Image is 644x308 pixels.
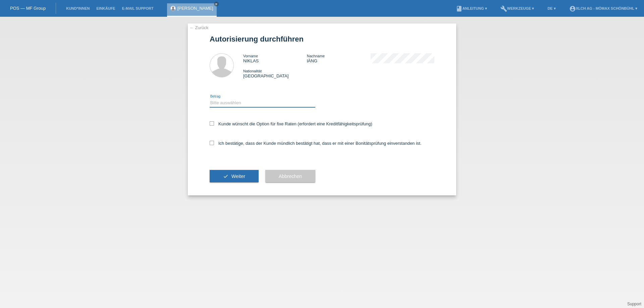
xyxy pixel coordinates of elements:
[214,2,219,6] a: close
[177,6,213,11] a: [PERSON_NAME]
[544,6,559,10] a: DE ▾
[243,69,262,73] span: Nationalität
[452,6,490,10] a: bookAnleitung ▾
[279,174,302,179] span: Abbrechen
[497,6,538,10] a: buildWerkzeuge ▾
[243,53,307,63] div: NIKLAS
[566,6,641,10] a: account_circleXLCH AG - Mömax Schönbühl ▾
[210,35,434,43] h1: Autorisierung durchführen
[215,2,218,6] i: close
[223,174,228,179] i: check
[265,170,315,183] button: Abbrechen
[210,141,422,146] label: Ich bestätige, dass der Kunde mündlich bestätigt hat, dass er mit einer Bonitätsprüfung einversta...
[93,6,118,10] a: Einkäufe
[307,53,371,63] div: lÄNG
[456,5,463,12] i: book
[243,68,307,78] div: [GEOGRAPHIC_DATA]
[210,121,372,126] label: Kunde wünscht die Option für fixe Raten (erfordert eine Kreditfähigkeitsprüfung)
[243,54,258,58] span: Vorname
[10,6,46,11] a: POS — MF Group
[500,5,507,12] i: build
[190,25,208,30] a: ← Zurück
[627,302,641,306] a: Support
[569,5,576,12] i: account_circle
[210,170,259,183] button: check Weiter
[307,54,325,58] span: Nachname
[119,6,157,10] a: E-Mail Support
[231,174,245,179] span: Weiter
[63,6,93,10] a: Kund*innen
